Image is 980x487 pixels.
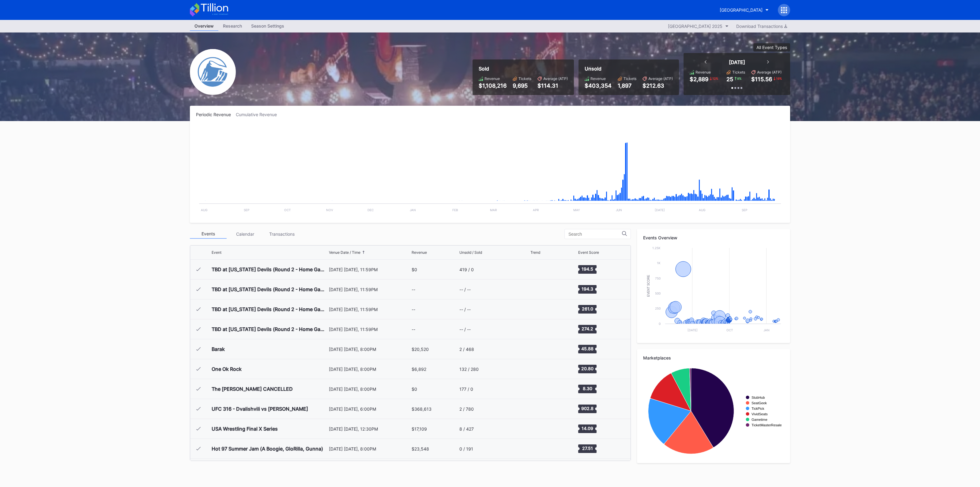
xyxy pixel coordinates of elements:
div: [DATE] [DATE], 11:59PM [329,327,410,332]
text: Jan [410,208,416,212]
div: Average (ATP) [543,76,568,81]
svg: Chart title [196,125,784,217]
div: Cumulative Revenue [236,112,282,117]
div: [GEOGRAPHIC_DATA] 2025 [668,24,722,29]
text: Aug [699,208,705,212]
div: Revenue [590,76,606,81]
div: 177 / 0 [459,386,473,392]
text: VividSeats [752,412,768,416]
div: 8 % [737,76,742,81]
div: [GEOGRAPHIC_DATA] [720,7,763,13]
div: Download Transactions [736,24,787,29]
div: $17,109 [412,426,427,432]
div: [DATE] [DATE], 11:59PM [329,267,410,272]
div: 8 / 427 [459,426,474,432]
svg: Chart title [530,381,549,397]
div: Tickets [624,76,636,81]
text: Jun [616,208,622,212]
div: Unsold / Sold [459,250,482,255]
div: Sold [479,66,568,72]
div: USA Wrestling Final X Series [212,426,278,432]
text: 1.25k [652,246,661,250]
div: $2,889 [690,76,708,82]
div: 2 / 468 [459,347,474,352]
button: All Event Types [753,43,790,51]
div: TBD at [US_STATE] Devils (Round 2 - Home Game 2) (Date TBD) (If Necessary) [212,286,327,292]
img: Devils-Logo.png [190,49,236,95]
text: 261.0 [582,306,593,311]
a: Research [218,21,247,31]
text: Sep [742,208,747,212]
div: Revenue [412,250,427,255]
div: $0 [412,386,417,392]
div: Periodic Revenue [196,112,236,117]
div: [DATE] [DATE], 6:00PM [329,406,410,412]
div: -- / -- [459,327,471,332]
text: Gametime [752,418,767,421]
div: Events [190,229,227,239]
div: -- [412,307,415,312]
text: 27.51 [582,446,593,451]
text: Apr [533,208,539,212]
div: $114.31 [537,82,568,89]
div: Marketplaces [643,355,784,360]
div: 0 / 191 [459,446,473,451]
div: [DATE] [DATE], 12:30PM [329,426,410,432]
text: Jan [763,328,770,332]
div: Event [212,250,221,255]
text: 20.80 [581,366,594,371]
div: Events Overview [643,235,784,240]
a: Overview [190,21,218,31]
text: 250 [655,306,661,310]
a: Season Settings [247,21,289,31]
div: Event Score [578,250,599,255]
input: Search [568,232,622,237]
div: 2 / 780 [459,406,474,412]
div: 419 / 0 [459,267,474,272]
text: 1k [657,261,661,265]
text: SeatGeek [752,401,767,405]
div: $1,108,216 [479,82,507,89]
text: 500 [655,291,661,295]
text: TicketMasterResale [752,423,782,427]
div: $0 [412,267,417,272]
div: [DATE] [729,59,745,65]
div: Revenue [695,70,711,74]
div: 19 % [775,76,782,81]
text: Dec [367,208,374,212]
div: [DATE] [DATE], 8:00PM [329,367,410,372]
div: -- / -- [459,287,471,292]
button: Download Transactions [733,22,790,30]
div: All Event Types [756,45,787,50]
div: Research [218,21,247,30]
div: $115.56 [751,76,772,82]
text: [DATE] [688,328,698,332]
div: TBD at [US_STATE] Devils (Round 2 - Home Game 1) (Date TBD) (If Necessary) [212,266,327,272]
text: 8.30 [582,386,592,391]
div: Tickets [518,76,531,81]
div: UFC 316 - Dvalishvili vs [PERSON_NAME] [212,406,308,412]
div: $23,548 [412,446,429,451]
text: Mar [490,208,497,212]
div: -- [412,287,415,292]
div: [DATE] [DATE], 8:00PM [329,386,410,392]
text: Oct [284,208,291,212]
text: 274.2 [582,326,593,331]
button: [GEOGRAPHIC_DATA] 2025 [665,22,732,30]
text: 14.09 [582,426,593,431]
svg: Chart title [643,245,784,337]
div: 25 [726,76,733,82]
div: Transactions [263,229,300,239]
div: Average (ATP) [757,70,782,74]
div: $20,520 [412,347,429,352]
div: 132 / 280 [459,367,479,372]
div: Calendar [227,229,263,239]
div: Tickets [732,70,745,74]
div: -- / -- [459,307,471,312]
svg: Chart title [530,441,549,456]
div: $368,613 [412,406,432,412]
div: [DATE] [DATE], 11:59PM [329,307,410,312]
div: 12 % [712,76,719,81]
text: Event Score [647,275,650,297]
